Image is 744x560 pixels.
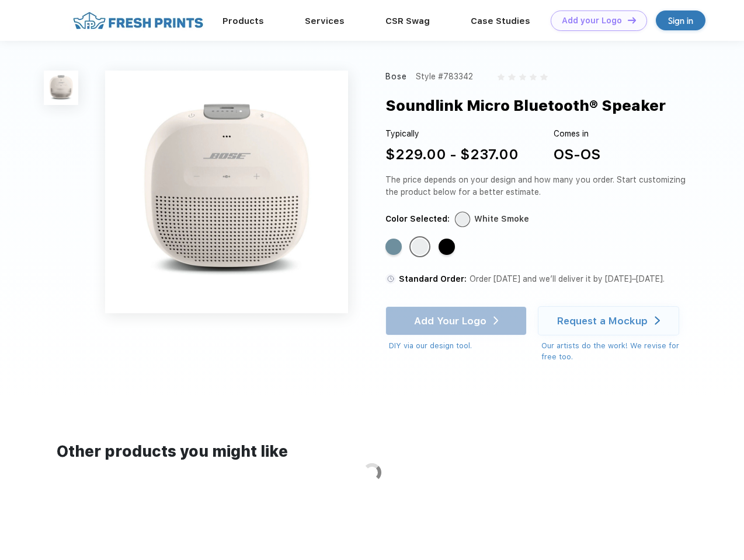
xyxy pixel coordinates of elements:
[69,10,207,31] img: fo%20logo%202.webp
[385,174,690,198] div: The price depends on your design and how many you order. Start customizing the product below for ...
[44,71,78,105] img: func=resize&h=100
[470,274,665,283] span: Order [DATE] and we’ll deliver it by [DATE]–[DATE].
[385,144,519,165] div: $229.00 - $237.00
[656,10,705,30] a: Sign in
[399,274,467,283] span: Standard Order:
[530,73,537,80] img: gray_star.svg
[305,16,345,26] a: Services
[439,239,455,255] div: Black
[540,73,547,80] img: gray_star.svg
[222,16,264,26] a: Products
[385,239,402,255] div: Stone Blue
[385,128,519,140] div: Typically
[385,71,408,83] div: Bose
[554,144,600,165] div: OS-OS
[389,340,527,352] div: DIY via our design tool.
[628,17,636,23] img: DT
[498,73,505,80] img: gray_star.svg
[385,94,666,117] div: Soundlink Micro Bluetooth® Speaker
[385,213,450,225] div: Color Selected:
[508,73,515,80] img: gray_star.svg
[519,73,526,80] img: gray_star.svg
[105,71,348,313] img: func=resize&h=640
[554,128,600,140] div: Comes in
[562,16,622,26] div: Add your Logo
[474,213,529,225] div: White Smoke
[557,315,648,327] div: Request a Mockup
[668,14,693,27] div: Sign in
[385,274,396,284] img: standard order
[385,16,430,26] a: CSR Swag
[655,316,660,325] img: white arrow
[416,71,473,83] div: Style #783342
[57,440,687,463] div: Other products you might like
[412,239,428,255] div: White Smoke
[541,340,690,363] div: Our artists do the work! We revise for free too.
